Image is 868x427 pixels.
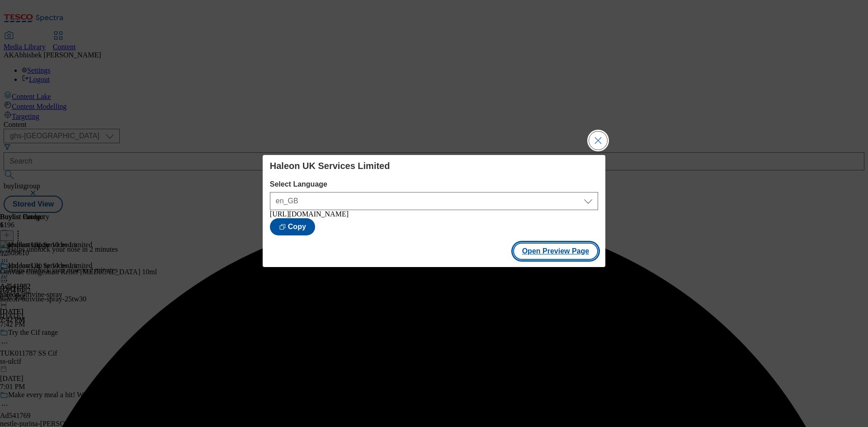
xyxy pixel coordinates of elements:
div: Modal [263,155,605,267]
div: [URL][DOMAIN_NAME] [270,210,598,218]
button: Copy [270,218,315,235]
h4: Haleon UK Services Limited [270,160,598,171]
label: Select Language [270,180,598,188]
button: Open Preview Page [513,243,599,260]
button: Close Modal [589,131,607,150]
